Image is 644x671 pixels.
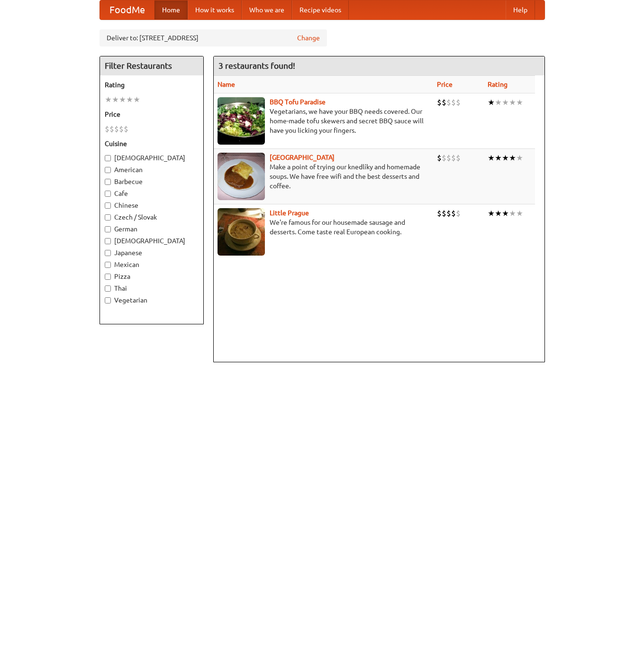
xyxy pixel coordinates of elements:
li: ★ [119,94,126,105]
li: ★ [495,153,502,163]
li: $ [119,124,124,134]
li: $ [456,97,461,108]
li: ★ [502,153,509,163]
a: Price [437,81,453,88]
li: $ [451,208,456,219]
h5: Cuisine [105,139,199,148]
input: Pizza [105,274,111,280]
a: Name [218,81,235,88]
input: Thai [105,285,111,292]
li: $ [456,153,461,163]
h5: Rating [105,80,199,90]
a: Who we are [242,0,292,19]
a: FoodMe [100,0,154,19]
a: Home [154,0,188,19]
li: $ [442,153,446,163]
label: Cafe [105,189,199,198]
li: $ [442,97,446,108]
label: German [105,224,199,234]
img: tofuparadise.jpg [218,97,265,145]
p: Vegetarians, we have your BBQ needs covered. Our home-made tofu skewers and secret BBQ sauce will... [218,107,430,135]
li: ★ [509,153,516,163]
input: Chinese [105,202,111,209]
label: Thai [105,284,199,293]
input: Japanese [105,250,111,256]
li: ★ [516,153,523,163]
li: $ [446,208,451,219]
img: littleprague.jpg [218,208,265,256]
a: Recipe videos [292,0,349,19]
input: Vegetarian [105,297,111,303]
li: $ [105,124,109,134]
li: ★ [126,94,133,105]
label: Japanese [105,248,199,257]
li: ★ [488,153,495,163]
input: Czech / Slovak [105,214,111,221]
a: BBQ Tofu Paradise [270,98,326,106]
label: American [105,165,199,175]
label: Vegetarian [105,295,199,305]
label: Mexican [105,260,199,269]
label: Barbecue [105,177,199,186]
input: Mexican [105,262,111,268]
a: Change [297,33,320,43]
a: Help [506,0,535,19]
label: [DEMOGRAPHIC_DATA] [105,153,199,163]
li: $ [109,124,114,134]
li: $ [437,153,442,163]
li: $ [437,208,442,219]
input: [DEMOGRAPHIC_DATA] [105,155,111,161]
input: [DEMOGRAPHIC_DATA] [105,238,111,244]
p: Make a point of trying our knedlíky and homemade soups. We have free wifi and the best desserts a... [218,162,430,191]
a: How it works [188,0,242,19]
li: $ [442,208,446,219]
li: ★ [509,97,516,108]
h4: Filter Restaurants [100,56,203,75]
a: [GEOGRAPHIC_DATA] [270,154,335,161]
input: Cafe [105,191,111,197]
li: $ [446,153,451,163]
li: ★ [133,94,140,105]
li: $ [124,124,128,134]
li: $ [451,97,456,108]
li: ★ [509,208,516,219]
li: $ [437,97,442,108]
li: ★ [516,97,523,108]
li: ★ [502,97,509,108]
a: Little Prague [270,209,309,217]
li: $ [456,208,461,219]
li: ★ [502,208,509,219]
a: Rating [488,81,508,88]
li: ★ [516,208,523,219]
li: $ [114,124,119,134]
li: ★ [495,97,502,108]
li: ★ [488,97,495,108]
li: ★ [495,208,502,219]
h5: Price [105,110,199,119]
label: [DEMOGRAPHIC_DATA] [105,236,199,246]
label: Czech / Slovak [105,212,199,222]
input: Barbecue [105,179,111,185]
li: $ [451,153,456,163]
input: German [105,226,111,232]
img: czechpoint.jpg [218,153,265,200]
li: ★ [112,94,119,105]
label: Chinese [105,201,199,210]
input: American [105,167,111,173]
li: ★ [105,94,112,105]
p: We're famous for our housemade sausage and desserts. Come taste real European cooking. [218,218,430,237]
label: Pizza [105,272,199,281]
li: $ [446,97,451,108]
div: Deliver to: [STREET_ADDRESS] [100,29,327,46]
li: ★ [488,208,495,219]
ng-pluralize: 3 restaurants found! [218,61,295,70]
